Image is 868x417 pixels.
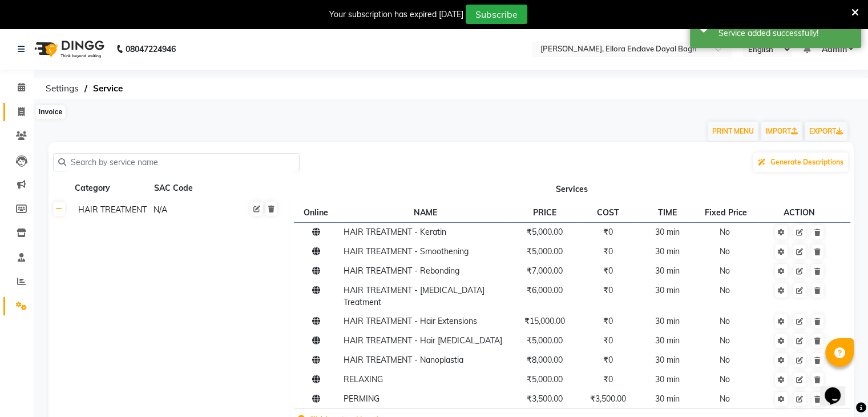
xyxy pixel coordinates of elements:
span: No [720,335,730,346]
span: ₹0 [603,266,613,276]
span: ₹5,000.00 [526,246,562,256]
span: Service [87,78,128,99]
span: HAIR TREATMENT - Rebonding [344,266,459,276]
span: 30 min [655,374,679,384]
span: 30 min [655,227,679,237]
span: ₹15,000.00 [524,316,564,326]
span: HAIR TREATMENT - Hair Extensions [344,316,477,326]
span: No [720,355,730,365]
span: 30 min [655,266,679,276]
span: HAIR TREATMENT - Nanoplastia [344,355,463,365]
a: IMPORT [761,122,802,141]
div: N/A [152,203,227,217]
button: Generate Descriptions [753,153,848,172]
span: ₹0 [603,355,613,365]
img: logo [29,33,107,65]
span: HAIR TREATMENT - Smoothening [344,246,469,256]
span: ₹8,000.00 [526,355,562,365]
span: ₹5,000.00 [526,374,562,384]
span: 30 min [655,316,679,326]
span: ₹5,000.00 [526,335,562,346]
th: TIME [639,203,696,222]
span: 30 min [655,335,679,346]
span: ₹3,500.00 [590,394,626,404]
span: RELAXING [344,374,383,384]
iframe: chat widget [820,371,857,406]
button: Subscribe [466,5,527,24]
span: Generate Descriptions [770,158,843,166]
span: HAIR TREATMENT - Keratin [344,227,446,237]
span: No [720,285,730,295]
span: No [720,246,730,256]
span: Settings [40,78,84,99]
span: 30 min [655,246,679,256]
th: PRICE [511,203,578,222]
span: ₹6,000.00 [526,285,562,295]
th: NAME [340,203,511,222]
div: Your subscription has expired [DATE] [329,9,463,21]
th: Online [294,203,340,222]
input: Search by service name [66,154,294,171]
b: 08047224946 [126,33,176,65]
div: Service added successfully! [718,27,853,39]
span: No [720,316,730,326]
th: COST [578,203,639,222]
span: No [720,394,730,404]
span: ₹0 [603,374,613,384]
th: Services [290,178,854,199]
span: ₹0 [603,227,613,237]
span: No [720,266,730,276]
div: Category [74,181,148,195]
span: 30 min [655,394,679,404]
span: Admin [821,43,846,55]
span: HAIR TREATMENT - [MEDICAL_DATA] Treatment [344,285,485,307]
th: ACTION [758,203,840,222]
th: Fixed Price [696,203,758,222]
div: Invoice [36,106,65,119]
span: ₹0 [603,335,613,346]
span: ₹0 [603,316,613,326]
span: ₹5,000.00 [526,227,562,237]
div: SAC Code [153,181,227,195]
span: ₹3,500.00 [526,394,562,404]
span: No [720,374,730,384]
span: HAIR TREATMENT - Hair [MEDICAL_DATA] [344,335,502,346]
span: 30 min [655,285,679,295]
span: 30 min [655,355,679,365]
span: No [720,227,730,237]
div: HAIR TREATMENT [74,203,148,217]
span: ₹7,000.00 [526,266,562,276]
span: PERMING [344,394,380,404]
span: ₹0 [603,285,613,295]
button: PRINT MENU [708,122,758,141]
span: ₹0 [603,246,613,256]
a: EXPORT [805,122,847,141]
